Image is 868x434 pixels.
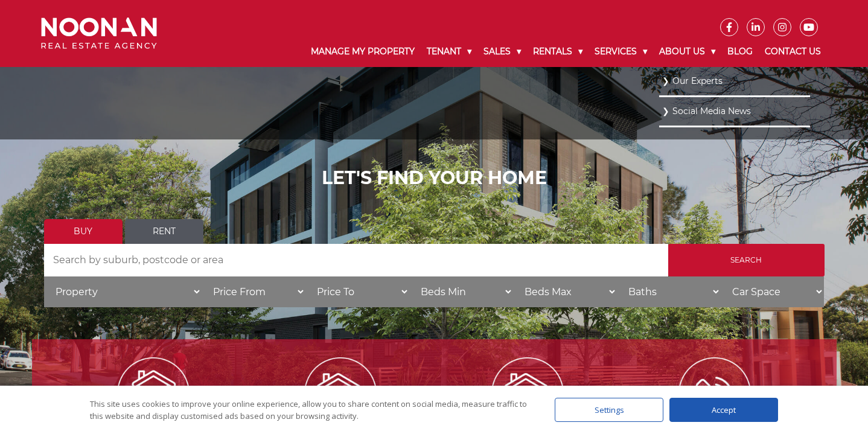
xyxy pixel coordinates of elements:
input: Search [668,244,825,276]
a: Manage My Property [305,36,421,67]
a: Blog [721,36,759,67]
h1: LET'S FIND YOUR HOME [44,167,825,189]
a: Our Experts [662,73,807,89]
input: Search by suburb, postcode or area [44,244,668,276]
div: This site uses cookies to improve your online experience, allow you to share content on social me... [90,398,531,422]
img: Sell my property [491,357,564,430]
a: Buy [44,219,123,244]
a: About Us [653,36,721,67]
a: Rent [125,219,203,244]
a: Rentals [527,36,589,67]
img: Noonan Real Estate Agency [41,18,157,49]
a: Sales [477,36,527,67]
a: Tenant [421,36,477,67]
div: Accept [669,398,778,422]
a: Social Media News [662,103,807,120]
img: Manage my Property [117,357,190,430]
a: Services [589,36,653,67]
a: Contact Us [759,36,827,67]
div: Settings [555,398,663,422]
img: ICONS [678,357,751,430]
img: Lease my property [304,357,377,430]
